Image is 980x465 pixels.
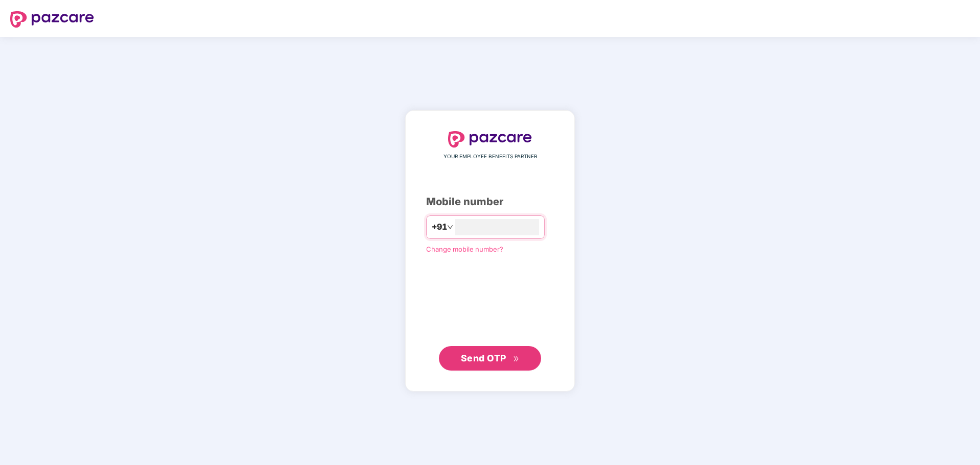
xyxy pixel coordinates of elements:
[448,131,532,148] img: logo
[444,153,537,161] span: YOUR EMPLOYEE BENEFITS PARTNER
[10,11,94,28] img: logo
[432,221,447,233] span: +91
[513,356,520,362] span: double-right
[439,346,541,371] button: Send OTPdouble-right
[461,353,506,363] span: Send OTP
[426,245,503,253] a: Change mobile number?
[447,224,453,230] span: down
[426,194,554,210] div: Mobile number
